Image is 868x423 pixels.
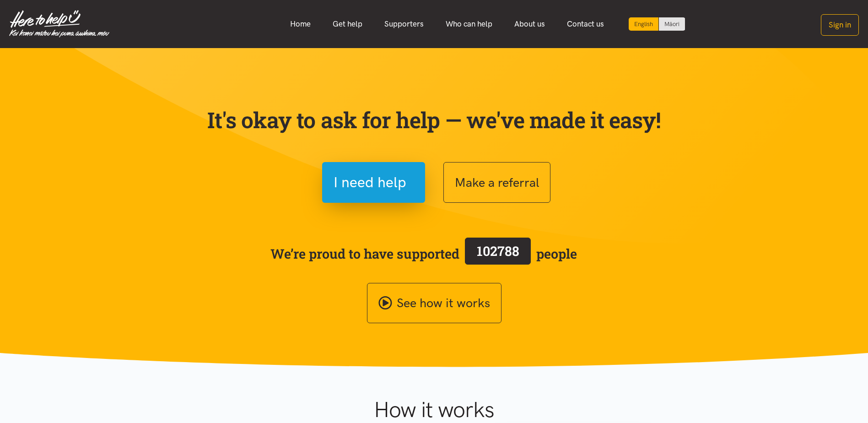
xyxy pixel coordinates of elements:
[322,14,373,34] a: Get help
[443,162,550,203] button: Make a referral
[629,17,659,31] div: Current language
[205,107,663,133] p: It's okay to ask for help — we've made it easy!
[503,14,556,34] a: About us
[459,236,536,271] a: 102788
[279,14,322,34] a: Home
[821,14,859,36] button: Sign in
[659,17,685,31] a: Switch to Te Reo Māori
[367,283,501,324] a: See how it works
[334,171,406,194] span: I need help
[285,396,583,423] h1: How it works
[322,162,425,203] button: I need help
[556,14,615,34] a: Contact us
[270,236,577,271] span: We’re proud to have supported people
[435,14,503,34] a: Who can help
[629,17,685,31] div: Language toggle
[477,242,519,260] span: 102788
[373,14,435,34] a: Supporters
[9,10,109,38] img: Home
